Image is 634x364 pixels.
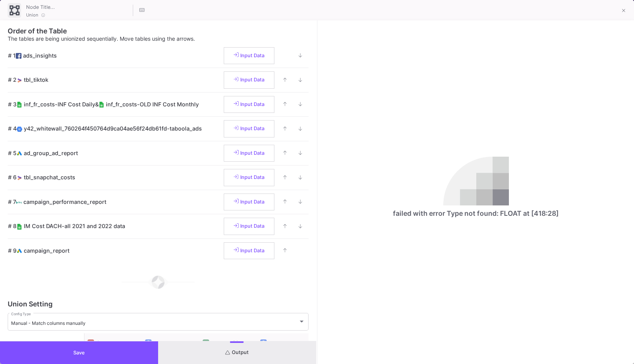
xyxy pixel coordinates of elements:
span: inf_fr_costs-OLD INF Cost Monthly [106,101,199,108]
img: no-data.svg [443,157,509,205]
div: Union Setting [8,301,309,307]
div: Order of the Table [8,28,309,34]
span: Input Data [234,199,264,205]
button: Input Data [224,47,274,65]
span: # 7 [8,199,106,205]
span: Input Data [234,223,264,229]
datos-editable: date [96,340,107,346]
button: Input Data [224,96,274,113]
span: # 6 [8,174,75,180]
button: Input Data [224,145,274,162]
datos-editable: account_name [268,340,305,346]
span: Save [73,350,85,356]
span: Input Data [234,101,264,107]
span: # 8 [8,223,125,229]
span: Input Data [234,53,264,58]
span: # 9 [8,247,69,254]
button: Input Data [224,194,274,211]
span: ad_group_ad_report [24,150,78,156]
button: Input Data [224,120,274,137]
span: Union [26,12,38,18]
span: Manual - Match columns manually [11,320,86,326]
span: campaign_report [24,247,69,254]
span: # 1 [8,52,57,59]
input: Node Title... [24,2,132,12]
img: union-ui.svg [10,5,20,15]
span: Input Data [234,126,264,131]
span: tbl_snapchat_costs [24,174,75,180]
button: Input Data [224,169,274,186]
span: campaign_performance_report [23,199,106,205]
span: tbl_tiktok [24,76,48,83]
span: & [17,101,199,108]
span: inf_fr_costs-INF Cost Daily [24,101,95,108]
datos-editable: account_id [211,340,238,346]
span: # 2 [8,76,48,83]
span: Output [225,349,249,355]
datos-editable: account_currency [153,340,198,346]
span: Input Data [234,174,264,180]
span: Input Data [234,150,264,156]
button: Input Data [224,71,274,89]
button: Input Data [224,218,274,235]
button: Input Data [224,242,274,260]
span: Input Data [234,77,264,83]
button: Output [158,341,316,364]
div: failed with error Type not found: FLOAT at [418:28] [393,208,559,218]
span: Input Data [234,248,264,253]
span: IM Cost DACH-all 2021 and 2022 data [24,223,125,229]
span: # 3 [8,101,199,108]
span: # 4 [8,125,202,132]
span: y42_whitewall_760264f450764d9ca04ae56f24db61fd-taboola_ads [24,125,202,132]
span: ads_insights [23,52,57,59]
button: Hotkeys List [134,3,150,18]
p: The tables are being unionized sequentially. Move tables using the arrows. [8,36,309,42]
span: # 5 [8,150,78,156]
